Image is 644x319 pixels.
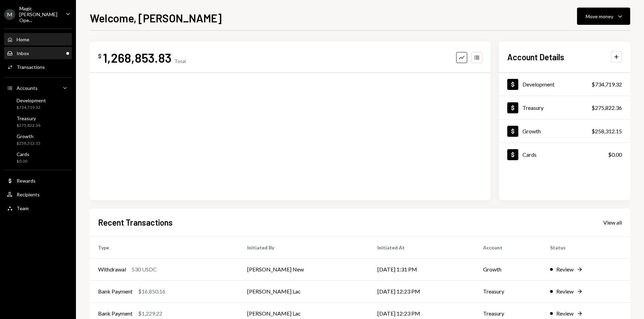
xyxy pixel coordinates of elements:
div: Total [174,58,186,64]
a: Home [4,33,72,45]
a: Accounts [4,82,72,94]
div: Cards [522,151,537,158]
th: Status [542,236,630,258]
a: Growth$258,312.15 [4,131,72,148]
h2: Recent Transactions [98,217,173,228]
div: Development [17,97,46,103]
div: $0.00 [17,158,29,164]
div: View all [603,219,622,226]
div: Magic [PERSON_NAME] Ope... [19,6,60,23]
div: Growth [17,133,40,139]
a: Transactions [4,61,72,73]
div: Rewards [17,178,36,184]
div: $734,719.32 [592,80,622,89]
div: 530 USDC [132,265,157,274]
a: Development$734,719.32 [4,95,72,112]
a: Development$734,719.32 [499,73,630,96]
a: Cards$0.00 [4,149,72,166]
h1: Welcome, [PERSON_NAME] [90,11,222,25]
div: $16,850.16 [138,287,165,296]
div: Cards [17,151,29,157]
a: Recipients [4,188,72,200]
a: Treasury$275,822.36 [4,113,72,130]
th: Initiated At [369,236,475,258]
div: $258,312.15 [592,127,622,135]
a: Growth$258,312.15 [499,120,630,143]
div: Team [17,205,29,211]
div: $258,312.15 [17,141,40,146]
div: Recipients [17,192,40,197]
td: Treasury [475,280,542,302]
td: [PERSON_NAME] New [239,258,369,280]
td: [PERSON_NAME] Lac [239,280,369,302]
a: Team [4,202,72,214]
a: View all [603,218,622,226]
div: $0.00 [608,151,622,159]
div: $ [98,53,102,60]
div: Transactions [17,64,45,70]
div: Development [522,81,555,88]
div: Treasury [17,115,40,121]
td: [DATE] 12:23 PM [369,280,475,302]
a: Treasury$275,822.36 [499,96,630,119]
div: Inbox [17,50,29,56]
div: Bank Payment [98,287,133,296]
th: Type [90,236,239,258]
h2: Account Details [507,51,564,63]
div: $275,822.36 [17,123,40,128]
div: Treasury [522,104,544,111]
div: Review [556,287,574,296]
div: Move money [586,13,613,20]
div: Withdrawal [98,265,126,274]
div: $275,822.36 [592,104,622,112]
div: Review [556,265,574,274]
div: M [4,9,15,20]
a: Inbox [4,47,72,59]
button: Move money [577,8,630,25]
a: Cards$0.00 [499,143,630,166]
td: Growth [475,258,542,280]
div: Review [556,309,574,318]
div: Home [17,37,29,42]
a: Rewards [4,174,72,187]
th: Account [475,236,542,258]
div: $1,229.22 [138,309,162,318]
div: $734,719.32 [17,105,46,111]
div: 1,268,853.83 [103,50,172,65]
div: Accounts [17,85,38,91]
div: Bank Payment [98,309,133,318]
td: [DATE] 1:31 PM [369,258,475,280]
div: Growth [522,128,541,134]
th: Initiated By [239,236,369,258]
